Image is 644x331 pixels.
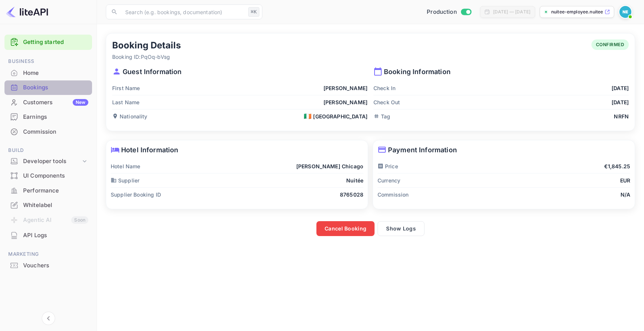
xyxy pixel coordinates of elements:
div: ⌘K [248,7,259,17]
span: 🇮🇪 [304,113,312,120]
p: [PERSON_NAME] Chicago [296,162,363,170]
div: Whitelabel [4,198,92,213]
div: Whitelabel [23,201,88,210]
div: API Logs [4,228,92,243]
p: [DATE] [612,98,629,106]
p: €1,845.25 [604,162,630,170]
p: nuitee-employee.nuitee... [551,9,603,15]
button: Collapse navigation [42,312,55,325]
img: LiteAPI logo [6,6,48,18]
input: Search (e.g. bookings, documentation) [121,4,245,19]
a: Performance [4,184,92,197]
a: Commission [4,125,92,139]
div: Developer tools [23,157,81,166]
p: Guest Information [112,67,367,77]
span: Production [427,8,457,16]
p: Booking ID: PqOq-bVsg [112,53,181,61]
div: Bookings [23,83,88,92]
div: [GEOGRAPHIC_DATA] [304,112,367,120]
p: [DATE] [612,84,629,92]
a: CustomersNew [4,95,92,109]
div: Bookings [4,80,92,95]
a: API Logs [4,228,92,242]
div: [DATE] — [DATE] [493,9,530,15]
p: Price [378,162,398,170]
p: First Name [112,84,140,92]
div: Commission [23,128,88,136]
div: Switch to Sandbox mode [424,8,474,16]
p: NRFN [614,112,629,120]
div: Developer tools [4,155,92,168]
div: UI Components [4,169,92,183]
button: Cancel Booking [316,221,375,236]
h5: Booking Details [112,39,181,51]
p: [PERSON_NAME] [323,84,367,92]
div: Performance [23,187,88,195]
div: Earnings [23,113,88,121]
a: Bookings [4,80,92,94]
div: New [73,99,88,106]
div: Vouchers [4,258,92,273]
p: Nationality [112,112,148,120]
a: Whitelabel [4,198,92,212]
p: EUR [620,176,630,184]
img: nuitee employee [619,6,631,18]
p: Supplier [111,176,139,184]
p: Last Name [112,98,139,106]
p: Hotel Information [111,145,363,155]
a: Earnings [4,110,92,124]
div: Commission [4,125,92,139]
p: Payment Information [378,145,630,155]
p: Supplier Booking ID [111,191,161,198]
span: Business [4,57,92,66]
p: Tag [373,112,390,120]
p: Commission [378,191,409,198]
p: N/A [621,191,630,198]
div: Vouchers [23,261,88,270]
p: 8765028 [340,191,363,198]
div: Getting started [4,35,92,50]
button: Show Logs [378,221,424,236]
div: CustomersNew [4,95,92,110]
div: Performance [4,184,92,198]
p: Nuitée [346,176,363,184]
a: Home [4,66,92,80]
div: API Logs [23,231,88,240]
span: Build [4,146,92,155]
p: Check In [373,84,395,92]
div: Home [4,66,92,80]
p: Hotel Name [111,162,141,170]
span: CONFIRMED [591,41,629,48]
a: UI Components [4,169,92,182]
a: Vouchers [4,258,92,272]
p: Check Out [373,98,400,106]
div: UI Components [23,172,88,180]
div: Home [23,69,88,77]
p: Booking Information [373,67,629,77]
p: [PERSON_NAME] [323,98,367,106]
p: Currency [378,176,400,184]
a: Getting started [23,38,88,47]
div: Customers [23,98,88,107]
div: Earnings [4,110,92,124]
span: Marketing [4,250,92,258]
